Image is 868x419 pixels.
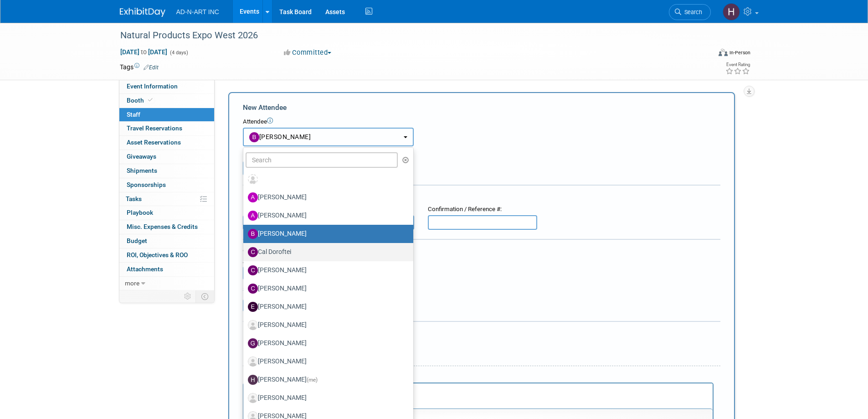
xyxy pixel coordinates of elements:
a: Giveaways [119,150,214,164]
i: Booth reservation complete [148,98,153,103]
label: [PERSON_NAME] [248,318,404,332]
label: [PERSON_NAME] [248,300,404,314]
img: C.jpg [248,265,258,275]
img: C.jpg [248,247,258,257]
td: Tags [120,62,159,72]
a: Sponsorships [119,178,214,192]
img: Format-Inperson.png [719,49,728,56]
label: [PERSON_NAME] [248,372,404,387]
input: Search [246,152,398,168]
span: to [139,48,148,56]
div: Event Rating [725,62,750,67]
span: Search [681,9,702,16]
iframe: Rich Text Area [244,383,713,409]
label: [PERSON_NAME] [248,208,404,223]
img: A.jpg [248,192,258,202]
div: In-Person [729,49,750,56]
div: Cost: [243,247,720,255]
a: Staff [119,108,214,122]
img: H.jpg [248,375,258,385]
div: New Attendee [243,103,720,113]
span: (4 days) [169,50,188,56]
label: [PERSON_NAME] [248,354,404,369]
span: Sponsorships [127,181,166,188]
button: Committed [281,48,335,57]
td: Personalize Event Tab Strip [180,290,196,302]
label: [PERSON_NAME] [248,281,404,296]
a: more [119,277,214,290]
label: [PERSON_NAME] [248,391,404,405]
span: Budget [127,237,147,244]
a: Misc. Expenses & Credits [119,220,214,234]
div: Attendee [243,118,720,126]
label: [PERSON_NAME] [248,336,404,351]
a: Travel Reservations [119,122,214,135]
div: Confirmation / Reference #: [428,205,537,214]
img: Associate-Profile-5.png [248,320,258,330]
div: Registration / Ticket Info (optional) [243,191,720,201]
span: Asset Reservations [127,139,181,146]
a: Budget [119,234,214,248]
a: Attachments [119,263,214,276]
img: A.jpg [248,211,258,221]
span: [PERSON_NAME] [249,133,311,140]
a: Playbook [119,206,214,220]
span: ROI, Objectives & ROO [127,251,188,259]
a: Asset Reservations [119,136,214,150]
a: Edit [144,64,159,71]
label: [PERSON_NAME] [248,190,404,205]
a: Shipments [119,164,214,178]
label: Cal Doroftei [248,245,404,259]
span: Event Information [127,83,178,90]
a: Event Information [119,80,214,93]
button: [PERSON_NAME] [243,128,414,146]
a: Booth [119,94,214,108]
img: Associate-Profile-5.png [248,393,258,403]
img: G.jpg [248,338,258,348]
img: Associate-Profile-5.png [248,357,258,367]
a: Search [669,4,711,20]
span: AD-N-ART INC [176,8,219,16]
span: Booth [127,97,154,104]
span: Tasks [126,195,142,202]
span: Staff [127,111,140,118]
label: [PERSON_NAME] [248,263,404,278]
a: ROI, Objectives & ROO [119,248,214,262]
span: Misc. Expenses & Credits [127,223,198,230]
span: [DATE] [DATE] [120,48,168,56]
span: more [125,279,139,287]
div: Misc. Attachments & Notes [243,328,720,337]
label: [PERSON_NAME] [248,227,404,241]
span: (me) [307,377,318,383]
span: Attachments [127,265,163,273]
img: ExhibitDay [120,8,165,17]
img: E.jpg [248,302,258,312]
span: Shipments [127,167,157,174]
div: Event Format [657,47,751,61]
img: B.jpg [248,229,258,239]
span: Playbook [127,209,153,216]
td: Toggle Event Tabs [195,290,214,302]
span: Giveaways [127,153,156,160]
img: Unassigned-User-Icon.png [248,174,258,184]
span: Travel Reservations [127,124,182,132]
div: Notes [243,372,714,381]
img: C.jpg [248,284,258,294]
div: Natural Products Expo West 2026 [117,27,697,44]
img: Hershel Brod [723,3,740,21]
a: Tasks [119,192,214,206]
